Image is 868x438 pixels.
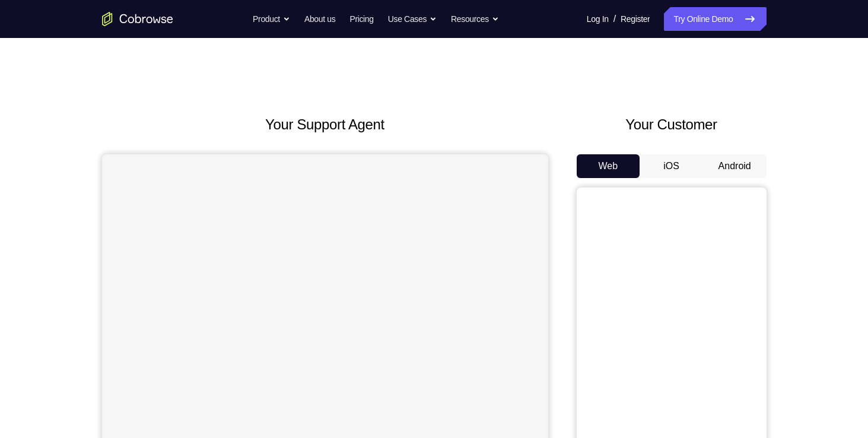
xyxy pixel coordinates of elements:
h2: Your Customer [577,114,767,135]
button: iOS [640,154,703,178]
button: Product [253,7,290,31]
a: Pricing [349,7,373,31]
button: Android [703,154,767,178]
button: Resources [451,7,499,31]
h2: Your Support Agent [102,114,548,135]
a: Try Online Demo [664,7,766,31]
button: Web [577,154,640,178]
button: Use Cases [388,7,437,31]
a: Register [621,7,650,31]
span: / [613,12,616,26]
a: About us [304,7,335,31]
a: Go to the home page [102,12,173,26]
a: Log In [587,7,609,31]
